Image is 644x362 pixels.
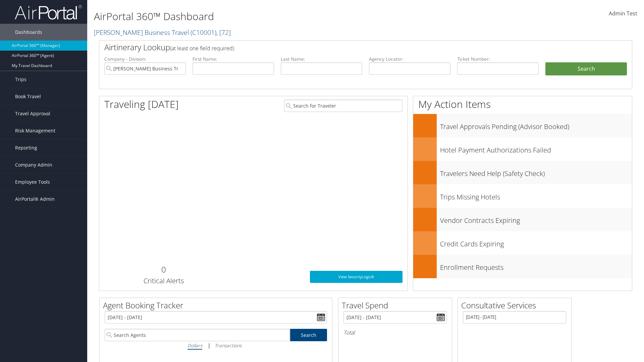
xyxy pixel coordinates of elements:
h2: Consultative Services [461,300,571,311]
a: Travelers Need Help (Safety Check) [413,161,632,184]
a: Search [290,329,327,341]
button: Search [545,62,627,76]
div: | [105,341,327,350]
span: Admin Test [609,10,637,17]
a: Vendor Contracts Expiring [413,208,632,231]
h3: Credit Cards Expiring [440,236,632,249]
h1: Traveling [DATE] [104,97,179,111]
h1: My Action Items [413,97,632,111]
h3: Travel Approvals Pending (Advisor Booked) [440,119,632,131]
span: , [ 72 ] [216,28,231,37]
h2: Travel Spend [342,300,452,311]
a: Credit Cards Expiring [413,231,632,255]
h3: Enrollment Requests [440,259,632,272]
label: Last Name: [281,56,362,62]
h2: Airtinerary Lookup [104,42,583,53]
h3: Travelers Need Help (Safety Check) [440,166,632,178]
label: First Name: [193,56,274,62]
span: Trips [15,71,26,88]
h2: 0 [104,264,223,275]
label: Company - Division: [104,56,186,62]
span: Employee Tools [15,174,50,190]
h3: Hotel Payment Authorizations Failed [440,142,632,155]
input: Search Agents [105,329,290,341]
a: Admin Test [609,3,637,24]
span: Company Admin [15,157,52,173]
i: Transactions [215,342,241,349]
a: Enrollment Requests [413,255,632,278]
img: airportal-logo.png [15,4,82,20]
a: Hotel Payment Authorizations Failed [413,137,632,161]
h3: Trips Missing Hotels [440,189,632,202]
span: Travel Approval [15,105,50,122]
a: Travel Approvals Pending (Advisor Booked) [413,114,632,137]
span: Book Travel [15,88,41,105]
i: Dollars [187,342,202,349]
span: ( C10001 ) [191,28,216,37]
label: Agency Locator: [369,56,450,62]
input: Search for Traveler [284,100,402,112]
h1: AirPortal 360™ Dashboard [94,9,456,23]
span: Reporting [15,139,37,156]
a: [PERSON_NAME] Business Travel [94,28,231,37]
h3: Vendor Contracts Expiring [440,213,632,225]
h3: Critical Alerts [104,276,223,286]
a: View SecurityLogic® [310,271,402,283]
span: Risk Management [15,122,55,139]
span: AirPortal® Admin [15,191,55,207]
span: (at least one field required) [170,45,234,52]
h2: Agent Booking Tracker [103,300,332,311]
span: Dashboards [15,24,42,41]
a: Trips Missing Hotels [413,184,632,208]
label: Ticket Number: [457,56,539,62]
h6: Total [343,329,447,336]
